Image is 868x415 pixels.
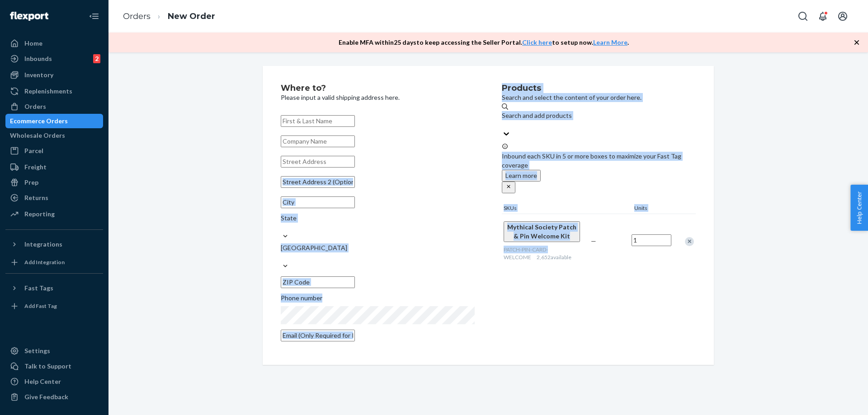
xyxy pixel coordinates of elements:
[93,54,100,63] div: 2
[5,255,103,270] a: Add Integration
[5,390,103,404] button: Give Feedback
[5,68,103,82] a: Inventory
[24,210,55,219] div: Reporting
[10,131,65,140] div: Wholesale Orders
[794,7,812,25] button: Open Search Box
[5,207,103,221] a: Reporting
[5,237,103,252] button: Integrations
[5,160,103,174] a: Freight
[5,36,103,51] a: Home
[685,237,694,246] div: Remove Item
[504,221,580,242] button: Mythical Society Patch & Pin Welcome Kit
[502,170,541,182] button: Learn more
[5,84,103,98] a: Replenishments
[168,11,215,21] a: New Order
[281,330,355,341] input: Email (Only Required for International)
[5,374,103,389] a: Help Center
[834,7,852,25] button: Open account menu
[502,204,632,214] div: SKUs
[24,302,57,310] div: Add Fast Tag
[339,38,629,47] p: Enable MFA within 25 days to keep accessing the Seller Portal. to setup now. .
[814,7,832,25] button: Open notifications
[502,143,696,193] div: Inbound each SKU in 5 or more boxes to maximize your Fast Tag coverage
[24,70,53,79] div: Inventory
[522,38,552,46] a: Click here
[5,128,103,143] a: Wholesale Orders
[24,392,68,401] div: Give Feedback
[116,3,222,30] ol: breadcrumbs
[504,246,548,261] span: PATCH-PIN-CARD-WELCOME
[632,234,671,246] input: Quantity
[281,176,355,188] input: Street Address 2 (Optional)
[24,193,48,202] div: Returns
[281,196,355,208] input: City
[502,84,696,93] h2: Products
[281,276,355,288] input: ZIP Code
[123,11,151,21] a: Orders
[281,252,282,261] input: [GEOGRAPHIC_DATA]
[281,156,355,168] input: Street Address
[5,281,103,295] button: Fast Tags
[281,223,282,232] input: State
[502,182,515,193] button: close
[593,38,627,46] a: Learn More
[502,111,696,120] div: Search and add products
[24,362,71,371] div: Talk to Support
[24,163,47,172] div: Freight
[281,115,355,127] input: First & Last Name
[5,359,103,373] a: Talk to Support
[24,240,62,249] div: Integrations
[5,344,103,358] a: Settings
[24,146,43,155] div: Parcel
[281,135,355,147] input: Company Name
[24,284,53,293] div: Fast Tags
[281,84,475,93] h2: Where to?
[10,12,48,21] img: Flexport logo
[632,204,673,214] div: Units
[5,99,103,114] a: Orders
[5,299,103,313] a: Add Fast Tag
[281,214,475,223] div: State
[281,93,475,102] p: Please input a valid shipping address here.
[5,175,103,190] a: Prep
[5,51,103,66] a: Inbounds2
[281,243,475,252] div: [GEOGRAPHIC_DATA]
[502,93,696,102] p: Search and select the content of your order here.
[24,258,65,266] div: Add Integration
[5,114,103,128] a: Ecommerce Orders
[591,237,596,245] span: —
[85,7,103,25] button: Close Navigation
[5,144,103,158] a: Parcel
[537,254,571,261] span: 2,652 available
[24,377,61,386] div: Help Center
[24,178,38,187] div: Prep
[5,191,103,205] a: Returns
[24,54,52,63] div: Inbounds
[24,87,72,96] div: Replenishments
[24,346,50,355] div: Settings
[850,185,868,231] button: Help Center
[10,117,68,126] div: Ecommerce Orders
[281,294,322,306] span: Phone number
[24,102,46,111] div: Orders
[507,223,576,240] span: Mythical Society Patch & Pin Welcome Kit
[24,39,42,48] div: Home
